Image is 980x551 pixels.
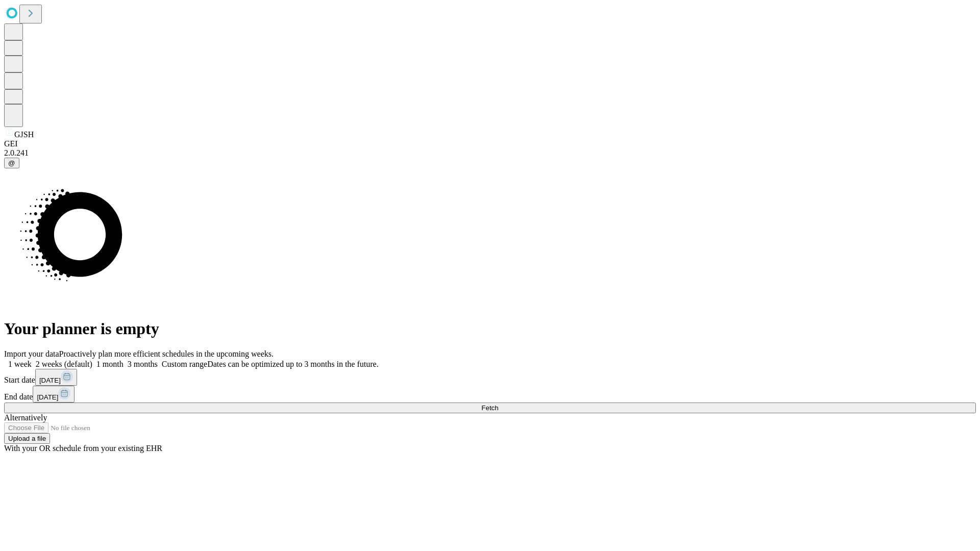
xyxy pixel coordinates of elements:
span: Alternatively [4,413,47,422]
button: Fetch [4,403,976,413]
div: Start date [4,369,976,386]
button: [DATE] [33,386,75,403]
button: Upload a file [4,433,50,444]
span: 3 months [128,360,158,368]
h1: Your planner is empty [4,319,976,338]
div: 2.0.241 [4,148,976,158]
span: [DATE] [39,377,61,384]
span: 1 week [8,360,32,368]
div: GEI [4,139,976,148]
span: Import your data [4,349,59,358]
span: With your OR schedule from your existing EHR [4,444,162,453]
span: Proactively plan more efficient schedules in the upcoming weeks. [59,349,274,358]
button: @ [4,158,19,168]
span: [DATE] [37,393,58,401]
span: Custom range [162,360,207,368]
span: 2 weeks (default) [36,360,92,368]
span: @ [8,159,15,167]
span: Dates can be optimized up to 3 months in the future. [207,360,378,368]
span: GJSH [14,130,34,139]
div: End date [4,386,976,403]
span: 1 month [96,360,124,368]
button: [DATE] [35,369,77,386]
span: Fetch [481,404,498,412]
